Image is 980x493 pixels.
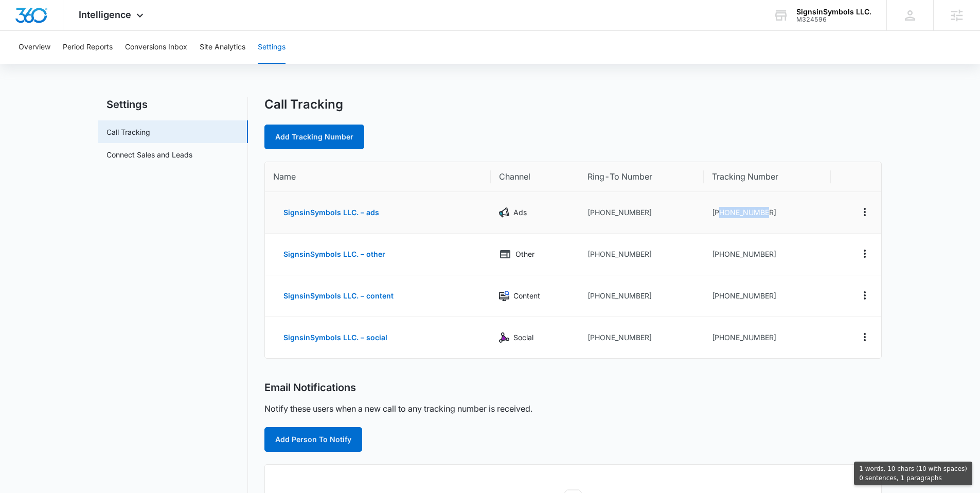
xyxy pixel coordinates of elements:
[98,97,248,112] h2: Settings
[796,16,871,23] div: account id
[579,275,704,317] td: [PHONE_NUMBER]
[79,9,131,20] span: Intelligence
[579,192,704,234] td: [PHONE_NUMBER]
[19,31,50,64] button: Overview
[273,242,396,267] button: SignsinSymbols LLC. – other
[704,192,831,234] td: [PHONE_NUMBER]
[273,200,389,225] button: SignsinSymbols LLC. – ads
[264,402,532,415] p: Notify these users when a new call to any tracking number is received.
[106,149,192,160] a: Connect Sales and Leads
[704,275,831,317] td: [PHONE_NUMBER]
[857,245,873,262] button: Actions
[125,31,187,64] button: Conversions Inbox
[499,207,509,218] img: Ads
[491,162,579,192] th: Channel
[579,234,704,275] td: [PHONE_NUMBER]
[264,381,356,394] h2: Email Notifications
[273,284,404,308] button: SignsinSymbols LLC. – content
[264,125,364,149] a: Add Tracking Number
[200,31,245,64] button: Site Analytics
[258,31,286,64] button: Settings
[857,204,873,220] button: Actions
[579,162,704,192] th: Ring-To Number
[265,162,491,192] th: Name
[857,287,873,304] button: Actions
[63,31,113,64] button: Period Reports
[264,97,343,112] h1: Call Tracking
[499,291,509,301] img: Content
[704,317,831,358] td: [PHONE_NUMBER]
[499,332,509,343] img: Social
[273,325,398,350] button: SignsinSymbols LLC. – social
[106,127,150,137] a: Call Tracking
[513,207,527,218] p: Ads
[515,249,534,260] p: Other
[704,162,831,192] th: Tracking Number
[857,329,873,345] button: Actions
[513,332,533,343] p: Social
[513,290,540,302] p: Content
[704,234,831,275] td: [PHONE_NUMBER]
[796,8,871,16] div: account name
[264,427,362,452] button: Add Person To Notify
[579,317,704,358] td: [PHONE_NUMBER]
